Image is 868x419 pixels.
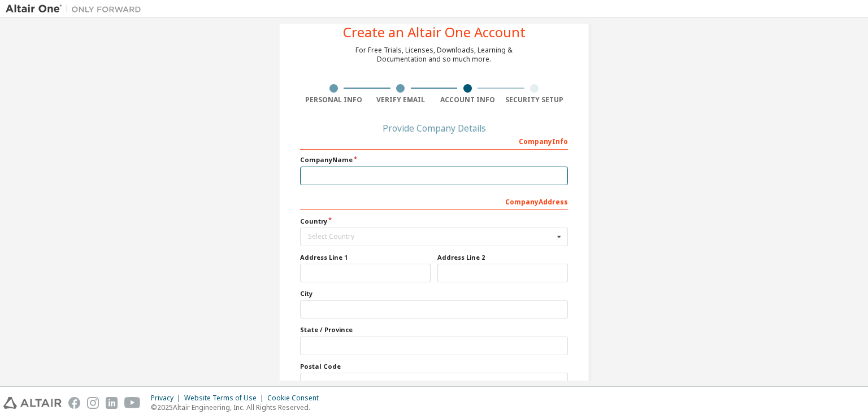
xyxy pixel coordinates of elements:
img: youtube.svg [124,397,141,409]
div: For Free Trials, Licenses, Downloads, Learning & Documentation and so much more. [355,46,513,64]
img: instagram.svg [87,397,99,409]
div: Provide Company Details [300,125,568,132]
label: State / Province [300,325,568,334]
div: Verify Email [367,95,435,104]
div: Website Terms of Use [184,394,267,403]
label: Postal Code [300,362,568,371]
label: Country [300,217,568,226]
p: © 2025 Altair Engineering, Inc. All Rights Reserved. [151,403,325,412]
div: Company Address [300,192,568,210]
img: linkedin.svg [106,397,118,409]
div: Personal Info [300,95,367,104]
label: City [300,289,568,298]
div: Security Setup [501,95,568,104]
div: Create an Altair One Account [343,25,526,39]
div: Account Info [434,95,501,104]
div: Company Info [300,132,568,150]
img: facebook.svg [68,397,80,409]
label: Address Line 2 [437,253,568,262]
div: Cookie Consent [267,394,325,403]
label: Company Name [300,155,568,164]
img: Altair One [6,3,147,15]
div: Select Country [308,233,554,240]
div: Privacy [151,394,184,403]
label: Address Line 1 [300,253,431,262]
img: altair_logo.svg [3,397,62,409]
